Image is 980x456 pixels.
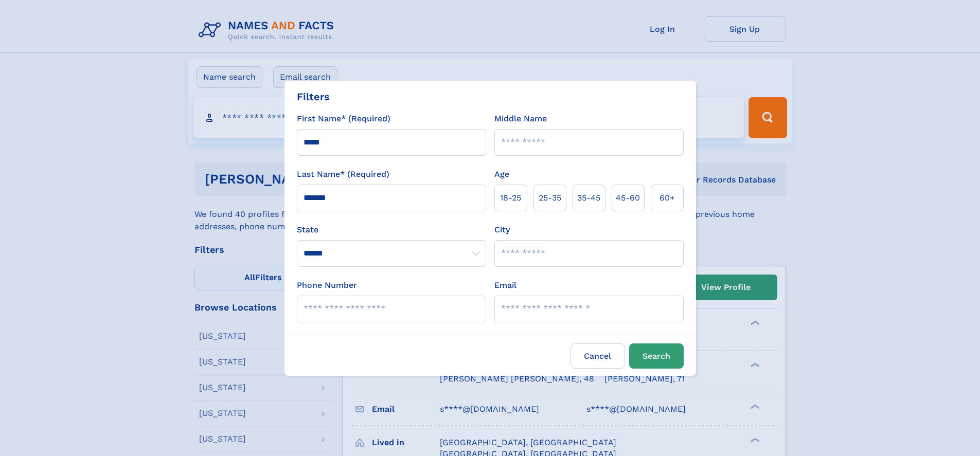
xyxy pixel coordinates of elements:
[494,279,516,291] label: Email
[494,113,547,125] label: Middle Name
[616,192,640,204] span: 45‑60
[571,343,625,369] label: Cancel
[297,224,486,236] label: State
[297,168,389,180] label: Last Name* (Required)
[500,192,521,204] span: 18‑25
[297,113,390,125] label: First Name* (Required)
[629,343,684,369] button: Search
[494,224,510,236] label: City
[660,192,675,204] span: 60+
[494,168,509,180] label: Age
[297,279,357,291] label: Phone Number
[539,192,561,204] span: 25‑35
[577,192,600,204] span: 35‑45
[297,89,330,104] div: Filters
